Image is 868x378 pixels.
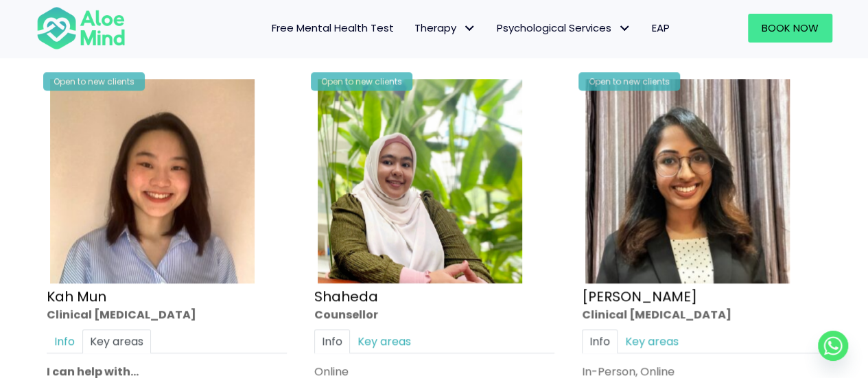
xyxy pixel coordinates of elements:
[414,21,476,35] span: Therapy
[615,19,635,38] span: Psychological Services: submenu
[818,331,848,361] a: Whatsapp
[618,329,686,353] a: Key areas
[404,14,486,43] a: TherapyTherapy: submenu
[36,5,126,51] img: Aloe mind Logo
[314,329,350,353] a: Info
[497,21,631,35] span: Psychological Services
[47,286,106,305] a: Kah Mun
[314,286,378,305] a: Shaheda
[652,21,670,35] span: EAP
[143,14,680,43] nav: Menu
[272,21,394,35] span: Free Mental Health Test
[582,329,618,353] a: Info
[762,21,819,35] span: Book Now
[82,329,151,353] a: Key areas
[460,19,480,38] span: Therapy: submenu
[318,79,522,283] img: Shaheda Counsellor
[47,306,287,322] div: Clinical [MEDICAL_DATA]
[47,329,82,353] a: Info
[350,329,419,353] a: Key areas
[314,306,554,322] div: Counsellor
[582,306,822,322] div: Clinical [MEDICAL_DATA]
[578,72,680,91] div: Open to new clients
[43,72,145,91] div: Open to new clients
[311,72,412,91] div: Open to new clients
[486,14,642,43] a: Psychological ServicesPsychological Services: submenu
[748,14,832,43] a: Book Now
[582,286,697,305] a: [PERSON_NAME]
[261,14,404,43] a: Free Mental Health Test
[585,79,790,283] img: croped-Anita_Profile-photo-300×300
[642,14,680,43] a: EAP
[50,79,255,283] img: Kah Mun-profile-crop-300×300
